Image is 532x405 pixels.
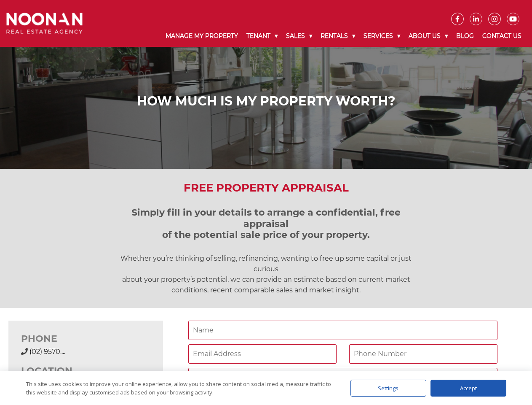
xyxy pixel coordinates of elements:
a: Tenant [242,25,282,47]
h3: LOCATION [21,365,150,376]
a: Rentals [316,25,359,47]
div: This site uses cookies to improve your online experience, allow you to share content on social me... [26,380,334,397]
a: Click to reveal phone number [29,348,65,356]
a: Contact Us [478,25,526,47]
p: Whether you’re thinking of selling, refinancing, wanting to free up some capital or just curious ... [108,253,424,295]
input: Phone Number [349,344,497,364]
div: Settings [350,380,426,397]
img: Noonan Real Estate Agency [6,13,83,34]
h3: Simply fill in your details to arrange a confidential, free appraisal of the potential sale price... [108,207,424,240]
a: About Us [404,25,452,47]
h2: Free Property Appraisal [8,181,524,194]
h1: How Much is My Property Worth? [8,94,524,109]
input: Name [188,321,497,340]
a: Sales [282,25,316,47]
a: Manage My Property [161,25,242,47]
a: Services [359,25,404,47]
input: Email Address [188,344,337,364]
input: Address [188,368,497,387]
span: (02) 9570.... [29,348,65,356]
h3: PHONE [21,333,150,344]
a: Blog [452,25,478,47]
div: Accept [430,380,506,397]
